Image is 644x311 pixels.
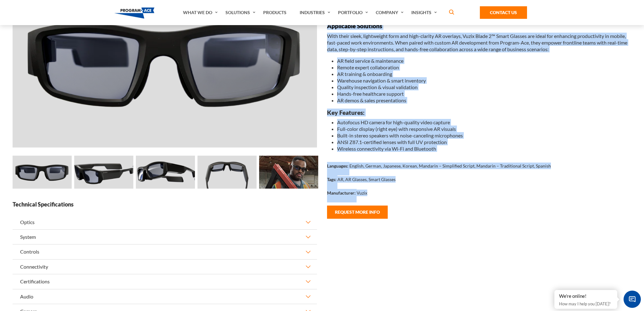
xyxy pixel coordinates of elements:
[349,163,551,169] p: English, German, Japanese, Korean, Mandarin – Simplified Script, Mandarin – Traditional Script, S...
[337,77,631,84] li: Warehouse navigation & smart inventory
[13,201,317,208] strong: Technical Specifications
[337,126,631,132] li: Full-color display (right eye) with responsive AR visuals
[327,163,348,169] strong: Languages:
[327,190,356,196] strong: Manufacturer:
[327,177,336,182] strong: Tags:
[337,176,396,183] p: AR, AR Glasses, Smart Glasses
[337,132,631,139] li: Built-in stereo speakers with noise-canceling microphones
[13,260,317,274] button: Connectivity
[337,64,631,71] li: Remote expert collaboration
[337,119,631,126] li: Autofocus HD camera for high-quality video capture
[337,145,631,152] li: Wireless connectivity via Wi-Fi and Bluetooth
[13,230,317,244] button: System
[559,300,613,308] p: How may I help you [DATE]?
[337,90,631,97] li: Hands-free healthcare support
[13,289,317,304] button: Audio
[114,8,154,19] img: Program-Ace
[337,71,631,77] li: AR training & onboarding
[337,97,631,104] li: AR demos & sales presentations
[357,190,367,196] p: Vuzix
[13,244,317,259] button: Controls
[337,84,631,90] li: Quality inspection & visual validation
[337,139,631,145] li: ANSI Z87.1-certified lenses with full UV protection
[327,33,631,52] p: With their sleek, lightweight form and high-clarity AR overlays, Vuzix Blade 2™ Smart Glasses are...
[337,57,631,64] li: AR field service & maintenance
[13,215,317,229] button: Optics
[197,156,257,189] img: Vuzix Blade 2™ Smart Glasses - Preview 3
[327,109,631,116] h3: Key Features:
[259,156,318,189] img: Vuzix Blade 2™ Smart Glasses - Preview 4
[136,156,195,189] img: Vuzix Blade 2™ Smart Glasses - Preview 2
[327,206,388,219] button: Request More Info
[480,6,527,19] a: Contact Us
[74,156,133,189] img: Vuzix Blade 2™ Smart Glasses - Preview 1
[327,22,631,30] h3: Applicable Solutions
[624,291,641,308] span: Chat Widget
[559,293,613,299] div: We're online!
[13,156,72,189] img: Vuzix Blade 2™ Smart Glasses - Preview 0
[13,274,317,289] button: Certifications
